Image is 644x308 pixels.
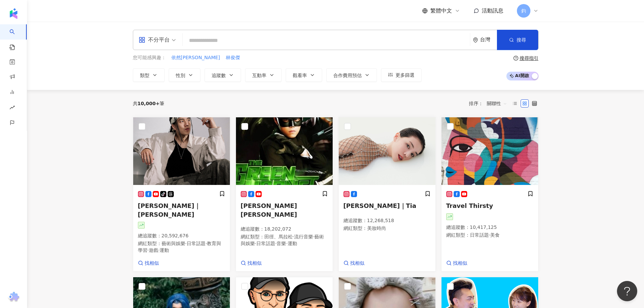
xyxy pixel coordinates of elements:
p: 總追蹤數 ： 12,268,518 [343,217,431,224]
span: rise [9,101,15,116]
span: appstore [139,37,145,43]
img: KOL Avatar [133,117,230,185]
span: 田徑、馬拉松 [264,234,293,239]
a: search [9,24,23,51]
p: 網紅類型 ： [343,225,431,232]
span: 找相似 [247,260,262,267]
span: 性別 [176,73,185,78]
img: logo icon [8,8,19,19]
p: 網紅類型 ： [241,234,328,247]
span: 日常話題 [470,232,489,238]
span: 找相似 [145,260,159,267]
span: [PERSON_NAME] [PERSON_NAME] [241,202,297,218]
p: 網紅類型 ： [138,240,225,254]
a: KOL AvatarTravel Thirsty總追蹤數：10,417,125網紅類型：日常話題·美食找相似 [441,117,539,272]
span: 您可能感興趣： [133,54,166,61]
span: 鈞 [521,7,526,15]
button: 類型 [133,68,165,82]
p: 總追蹤數 ： 10,417,125 [446,224,533,231]
span: environment [473,38,478,43]
button: 追蹤數 [205,68,241,82]
span: · [489,232,490,238]
span: 美妝時尚 [367,226,386,231]
span: 觀看率 [293,73,307,78]
span: · [147,247,149,253]
span: · [313,234,314,239]
span: 日常話題 [187,241,206,246]
span: 找相似 [350,260,364,267]
span: 運動 [160,247,169,253]
p: 總追蹤數 ： 18,202,072 [241,226,328,233]
iframe: Help Scout Beacon - Open [617,281,637,301]
span: 找相似 [453,260,467,267]
span: 運動 [288,241,297,246]
span: 遊戲 [149,247,158,253]
p: 網紅類型 ： [446,232,533,239]
button: 互動率 [245,68,282,82]
span: 類型 [140,73,149,78]
span: [PERSON_NAME]｜Tia [343,202,416,209]
img: chrome extension [7,292,20,303]
button: 搜尋 [497,30,538,50]
a: KOL Avatar[PERSON_NAME]｜[PERSON_NAME]總追蹤數：20,592,676網紅類型：藝術與娛樂·日常話題·教育與學習·遊戲·運動找相似 [133,117,230,272]
span: 活動訊息 [482,7,503,14]
span: · [158,247,160,253]
img: KOL Avatar [339,117,435,185]
span: · [286,241,287,246]
p: 總追蹤數 ： 20,592,676 [138,233,225,239]
button: 林俊傑 [225,54,240,62]
span: 關聯性 [487,98,507,109]
span: 搜尋 [517,37,526,43]
button: 更多篩選 [381,68,422,82]
div: 台灣 [480,37,497,43]
span: · [206,241,207,246]
a: 找相似 [138,260,159,267]
div: 不分平台 [139,34,170,45]
span: [PERSON_NAME]｜[PERSON_NAME] [138,202,200,218]
span: question-circle [514,56,518,61]
button: 合作費用預估 [326,68,377,82]
button: 觀看率 [286,68,322,82]
span: · [185,241,187,246]
button: 依然[PERSON_NAME] [171,54,220,62]
span: 繁體中文 [430,7,452,15]
span: 藝術與娛樂 [241,234,324,246]
span: · [293,234,294,239]
a: 找相似 [343,260,364,267]
div: 排序： [469,98,511,109]
span: 藝術與娛樂 [162,241,185,246]
span: 教育與學習 [138,241,221,253]
span: 更多篩選 [396,72,414,78]
span: 流行音樂 [294,234,313,239]
span: 林俊傑 [226,54,240,61]
span: Travel Thirsty [446,202,493,209]
img: KOL Avatar [442,117,538,185]
span: · [255,241,256,246]
span: 依然[PERSON_NAME] [171,54,220,61]
span: 追蹤數 [212,73,226,78]
img: KOL Avatar [236,117,333,185]
a: 找相似 [241,260,262,267]
span: 合作費用預估 [333,73,362,78]
span: 音樂 [277,241,286,246]
a: KOL Avatar[PERSON_NAME]｜Tia總追蹤數：12,268,518網紅類型：美妝時尚找相似 [338,117,436,272]
a: KOL Avatar[PERSON_NAME] [PERSON_NAME]總追蹤數：18,202,072網紅類型：田徑、馬拉松·流行音樂·藝術與娛樂·日常話題·音樂·運動找相似 [236,117,333,272]
span: · [275,241,277,246]
a: 找相似 [446,260,467,267]
span: 10,000+ [138,101,160,106]
div: 搜尋指引 [520,55,539,61]
div: 共 筆 [133,101,165,106]
span: 互動率 [252,73,266,78]
button: 性別 [169,68,200,82]
span: 日常話題 [256,241,275,246]
span: 美食 [490,232,500,238]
